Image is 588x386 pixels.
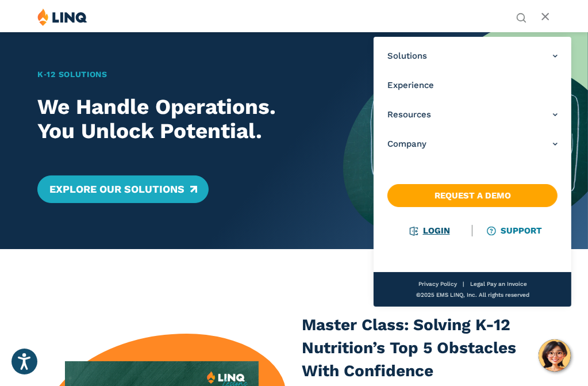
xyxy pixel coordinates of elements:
[37,175,208,203] a: Explore Our Solutions
[416,292,529,298] span: ©2025 EMS LINQ, Inc. All rights reserved
[387,50,558,62] a: Solutions
[387,138,426,150] span: Company
[387,79,558,91] a: Experience
[387,50,427,62] span: Solutions
[302,314,551,382] h3: Master Class: Solving K-12 Nutrition’s Top 5 Obstacles With Confidence
[343,32,588,249] img: Home Banner
[387,79,434,91] span: Experience
[470,281,485,287] a: Legal
[410,226,450,236] a: Login
[541,11,551,24] button: Open Main Menu
[488,226,542,236] a: Support
[387,109,431,121] span: Resources
[418,281,457,287] a: Privacy Policy
[387,138,558,150] a: Company
[387,184,558,207] a: Request a Demo
[37,95,319,144] h2: We Handle Operations. You Unlock Potential.
[539,339,571,372] button: Hello, have a question? Let’s chat.
[487,281,527,287] a: Pay an Invoice
[516,8,526,22] nav: Utility Navigation
[374,37,571,307] nav: Primary Navigation
[516,12,526,22] button: Open Search Bar
[37,68,319,81] h1: K‑12 Solutions
[387,109,558,121] a: Resources
[37,8,87,26] img: LINQ | K‑12 Software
